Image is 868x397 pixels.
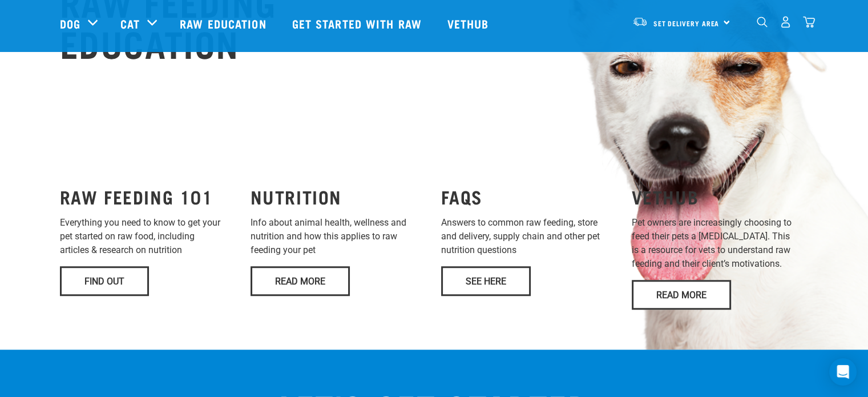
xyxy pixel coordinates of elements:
[441,266,531,296] a: See Here
[251,216,427,257] p: Info about animal health, wellness and nutrition and how this applies to raw feeding your pet
[757,17,768,27] img: home-icon-1@2x.png
[251,266,350,296] a: Read More
[251,186,427,207] h3: NUTRITION
[441,216,618,257] p: Answers to common raw feeding, store and delivery, supply chain and other pet nutrition questions
[632,216,809,271] p: Pet owners are increasingly choosing to feed their pets a [MEDICAL_DATA]. This is a resource for ...
[436,1,503,46] a: Vethub
[829,358,857,386] div: Open Intercom Messenger
[632,280,731,310] a: Read More
[60,216,237,257] p: Everything you need to know to get your pet started on raw food, including articles & research on...
[803,16,815,28] img: home-icon@2x.png
[780,16,792,28] img: user.png
[120,15,140,32] a: Cat
[632,186,809,207] h3: VETHUB
[441,186,618,207] h3: FAQS
[60,186,237,207] h3: RAW FEEDING 101
[60,15,80,32] a: Dog
[632,17,648,27] img: van-moving.png
[653,21,720,25] span: Set Delivery Area
[168,1,280,46] a: Raw Education
[60,266,149,296] a: Find Out
[281,1,436,46] a: Get started with Raw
